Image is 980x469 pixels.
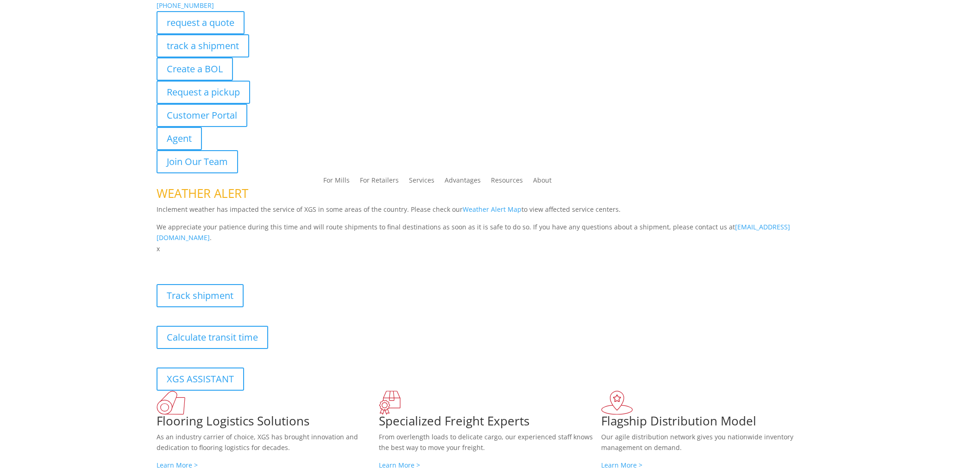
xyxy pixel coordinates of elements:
a: About [533,177,552,187]
h1: Specialized Freight Experts [379,415,601,431]
a: request a quote [157,11,245,34]
a: [PHONE_NUMBER] [157,1,214,10]
a: Services [409,177,434,187]
span: Our agile distribution network gives you nationwide inventory management on demand. [601,432,793,452]
h1: Flooring Logistics Solutions [157,415,379,431]
a: Join Our Team [157,150,238,173]
a: Create a BOL [157,57,233,81]
h1: Flagship Distribution Model [601,415,823,431]
a: For Mills [323,177,350,187]
a: Track shipment [157,284,244,307]
a: Weather Alert Map [463,205,521,214]
a: XGS ASSISTANT [157,368,244,391]
a: For Retailers [360,177,399,187]
b: Visibility, transparency, and control for your entire supply chain. [157,256,363,265]
a: Customer Portal [157,104,247,127]
a: Calculate transit time [157,326,268,349]
a: Advantages [445,177,481,187]
a: track a shipment [157,34,249,57]
p: From overlength loads to delicate cargo, our experienced staff knows the best way to move your fr... [379,431,601,460]
p: x [157,243,823,254]
a: Agent [157,127,202,150]
a: Resources [491,177,523,187]
span: WEATHER ALERT [157,185,248,202]
p: We appreciate your patience during this time and will route shipments to final destinations as so... [157,222,823,244]
a: Request a pickup [157,81,250,104]
img: xgs-icon-flagship-distribution-model-red [601,391,633,415]
span: As an industry carrier of choice, XGS has brought innovation and dedication to flooring logistics... [157,432,358,452]
img: xgs-icon-total-supply-chain-intelligence-red [157,391,185,415]
img: xgs-icon-focused-on-flooring-red [379,391,401,415]
p: Inclement weather has impacted the service of XGS in some areas of the country. Please check our ... [157,204,823,222]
